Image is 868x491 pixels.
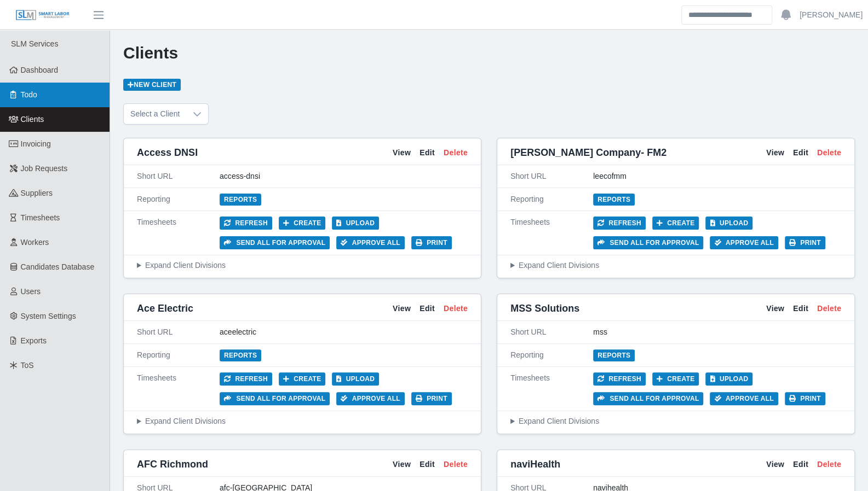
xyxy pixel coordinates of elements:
a: Reports [220,349,261,361]
h1: Clients [123,43,855,63]
summary: Expand Client Divisions [510,260,841,271]
a: View [393,459,411,470]
img: SLM Logo [15,9,70,21]
span: Select a Client [124,104,186,124]
span: AFC Richmond [137,457,208,472]
span: Access DNSI [137,145,198,160]
div: Reporting [510,194,593,205]
span: Todo [21,90,37,99]
button: Create [279,372,326,385]
a: Delete [444,147,468,159]
summary: Expand Client Divisions [510,416,841,427]
div: Timesheets [137,217,220,249]
a: Edit [793,459,808,470]
button: Create [652,217,699,230]
a: View [766,147,784,159]
span: System Settings [21,312,76,320]
div: Reporting [510,349,593,361]
button: Refresh [593,372,646,385]
button: Approve All [336,392,405,405]
div: Timesheets [137,372,220,405]
div: access-dnsi [220,171,468,182]
summary: Expand Client Divisions [137,260,468,271]
div: Short URL [137,171,220,182]
a: Edit [793,147,808,159]
button: Refresh [220,372,272,385]
span: naviHealth [510,457,560,472]
span: Job Requests [21,164,68,173]
span: ToS [21,361,34,370]
span: Clients [21,115,44,124]
div: Reporting [137,349,220,361]
a: Edit [419,303,435,314]
button: Refresh [593,217,646,230]
input: Search [681,5,772,25]
div: Reporting [137,194,220,205]
span: Suppliers [21,189,53,197]
a: View [766,303,784,314]
button: Create [652,372,699,385]
button: Approve All [710,236,778,249]
div: Short URL [510,171,593,182]
span: Dashboard [21,66,59,74]
span: Invoicing [21,139,51,148]
span: Timesheets [21,213,60,222]
a: View [393,147,411,159]
button: Print [411,236,452,249]
a: Edit [419,459,435,470]
span: Exports [21,336,47,345]
button: Upload [332,217,379,230]
a: Delete [444,303,468,314]
button: Create [279,217,326,230]
a: [PERSON_NAME] [800,9,863,21]
div: Timesheets [510,217,593,249]
span: Candidates Database [21,262,95,271]
div: Short URL [510,326,593,338]
button: Approve All [710,392,778,405]
a: Reports [593,349,635,361]
a: Delete [817,303,841,314]
span: MSS Solutions [510,301,579,316]
div: mss [593,326,841,338]
span: [PERSON_NAME] Company- FM2 [510,145,666,160]
button: Upload [705,217,752,230]
button: Upload [332,372,379,385]
a: Reports [220,194,261,206]
span: Ace Electric [137,301,193,316]
a: New Client [123,79,181,91]
button: Refresh [220,217,272,230]
button: Send all for approval [593,392,703,405]
button: Upload [705,372,752,385]
button: Send all for approval [593,236,703,249]
a: View [766,459,784,470]
a: Edit [793,303,808,314]
button: Approve All [336,236,405,249]
button: Print [411,392,452,405]
div: leecofmm [593,171,841,182]
span: Workers [21,238,49,247]
span: SLM Services [11,39,58,48]
a: View [393,303,411,314]
a: Delete [817,459,841,470]
a: Delete [444,459,468,470]
a: Reports [593,194,635,206]
div: aceelectric [220,326,468,338]
summary: Expand Client Divisions [137,416,468,427]
div: Timesheets [510,372,593,405]
button: Send all for approval [220,392,330,405]
button: Send all for approval [220,236,330,249]
a: Delete [817,147,841,159]
span: Users [21,287,41,296]
div: Short URL [137,326,220,338]
a: Edit [419,147,435,159]
button: Print [785,392,825,405]
button: Print [785,236,825,249]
